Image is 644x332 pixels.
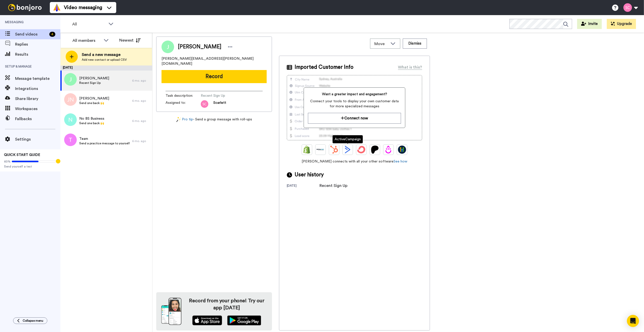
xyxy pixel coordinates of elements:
span: [PERSON_NAME] [79,76,109,81]
span: [PERSON_NAME] [178,43,221,51]
img: Shopify [303,146,311,154]
img: ActiveCampaign [344,146,352,154]
span: 60% [4,159,11,163]
div: - Send a group message with roll-ups [156,117,272,122]
div: Tooltip anchor [56,159,60,163]
span: Imported Customer Info [295,63,353,71]
span: Send a new message [82,52,127,58]
div: 6 mo. ago [132,119,150,123]
img: appstore [192,315,222,325]
span: Message template [15,76,60,82]
img: ConvertKit [357,146,365,154]
img: Hubspot [330,146,338,154]
button: Connect now [308,113,401,124]
div: 6 mo. ago [132,99,150,103]
img: Drip [384,146,392,154]
span: Workspaces [15,106,60,112]
span: Want a greater impact and engagement? [308,92,401,97]
img: playstore [227,315,261,325]
a: See how [393,160,407,163]
span: Results [15,51,60,57]
span: Replies [15,41,60,47]
div: What is this? [398,64,422,70]
div: [DATE] [287,184,319,189]
img: j.png [64,73,77,86]
img: magic-wand.svg [176,117,181,122]
span: Move [374,41,388,47]
span: Collapse menu [23,319,43,323]
span: Send one back 🙌 [79,101,109,105]
span: Team [79,136,130,141]
span: Connect your tools to display your own customer data for more specialized messages [308,99,401,109]
span: Send a practice message to yourself [79,141,130,145]
img: download [161,298,181,325]
img: Patreon [371,146,379,154]
span: No BS Business [79,116,104,121]
button: Record [162,70,267,83]
button: Invite [577,19,602,29]
span: Recent Sign Up [201,93,249,98]
button: Upgrade [607,19,636,29]
div: 6 mo. ago [132,79,150,83]
span: [PERSON_NAME][EMAIL_ADDRESS][PERSON_NAME][DOMAIN_NAME] [162,56,267,66]
div: All members [72,38,101,44]
h4: Record from your phone! Try our app [DATE] [186,297,267,311]
div: 4 [49,32,55,37]
span: Send yourself a test [4,164,56,169]
span: [PERSON_NAME] [79,96,109,101]
span: Recent Sign Up [79,81,109,85]
div: ActiveCampaign [333,135,363,143]
div: Open Intercom Messenger [627,315,639,327]
img: Image of Joseph [162,41,174,53]
button: Newest [115,35,144,45]
span: Task description : [166,93,201,98]
span: Integrations [15,86,60,92]
img: bj-logo-header-white.svg [6,4,44,11]
span: Send one back 🙌 [79,121,104,125]
span: Send videos [15,31,47,37]
button: Dismiss [403,39,427,49]
div: [DATE] [60,65,152,71]
span: Settings [15,136,60,142]
img: jn.png [64,93,77,106]
span: Share library [15,96,60,102]
img: GoHighLevel [398,146,406,154]
img: n.png [64,113,77,126]
span: User history [295,171,324,179]
span: QUICK START GUIDE [4,153,40,157]
img: Ontraport [316,146,325,154]
a: Pro tip [176,117,193,122]
img: t.png [64,134,77,146]
button: Collapse menu [13,317,47,324]
span: Add new contact or upload CSV [82,58,127,62]
span: All [72,21,106,27]
div: Recent Sign Up [319,183,347,189]
span: Scarlett [213,100,226,108]
span: Video messaging [64,4,102,11]
span: Fallbacks [15,116,60,122]
span: [PERSON_NAME] connects with all your other software [287,159,422,164]
span: Assigned to: [166,100,201,108]
img: sc.png [201,100,208,108]
img: vm-color.svg [53,4,61,12]
div: 6 mo. ago [132,139,150,143]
